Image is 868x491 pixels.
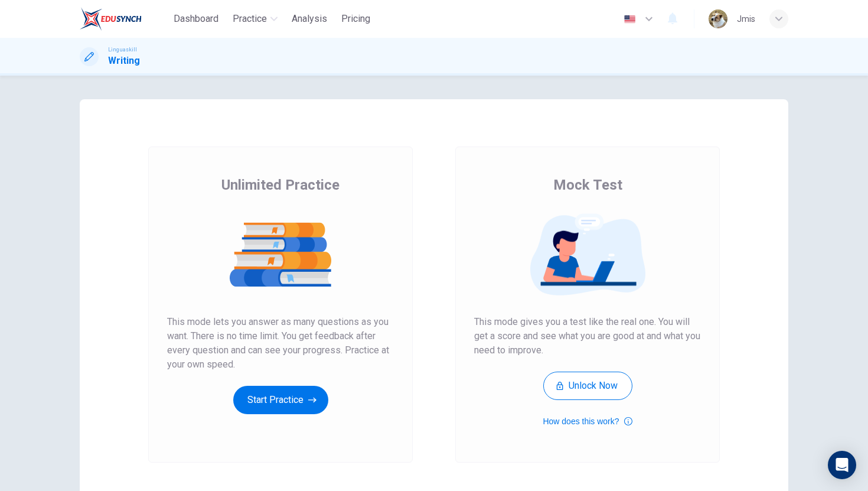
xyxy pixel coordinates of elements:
span: Mock Test [553,175,622,194]
a: EduSynch logo [80,7,169,31]
img: EduSynch logo [80,7,142,31]
button: How does this work? [543,414,632,428]
span: This mode gives you a test like the real one. You will get a score and see what you are good at a... [474,315,701,357]
div: Open Intercom Messenger [828,451,856,479]
h1: Writing [108,54,140,68]
span: Dashboard [174,12,218,26]
span: Pricing [341,12,370,26]
button: Practice [228,8,282,30]
img: Profile picture [709,9,727,28]
button: Start Practice [233,386,328,414]
button: Analysis [287,8,332,30]
button: Unlock Now [543,372,632,400]
span: This mode lets you answer as many questions as you want. There is no time limit. You get feedback... [167,315,394,372]
span: Unlimited Practice [221,175,340,194]
span: Practice [233,12,267,26]
button: Dashboard [169,8,223,30]
button: Pricing [337,8,375,30]
span: Analysis [292,12,327,26]
span: Linguaskill [108,45,137,54]
img: en [622,15,637,24]
div: Jmis [737,12,755,26]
